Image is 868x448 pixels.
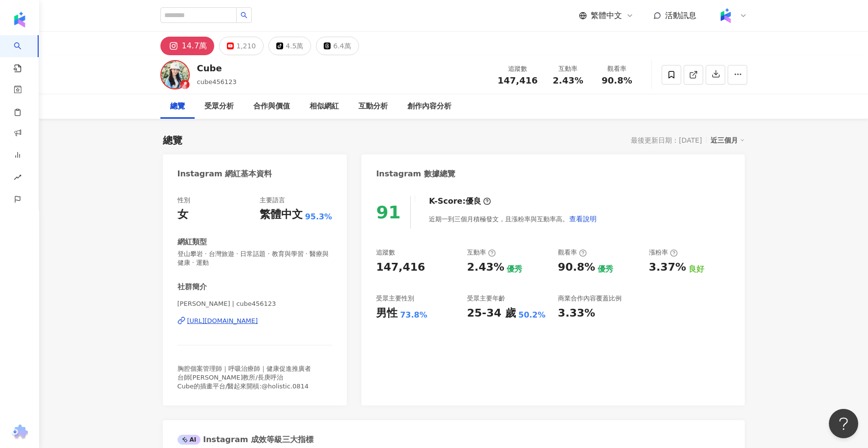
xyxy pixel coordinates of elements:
[178,434,313,445] div: Instagram 成效等級三大指標
[12,12,27,27] img: logo icon
[178,250,333,267] span: 登山攀岩 · 台灣旅遊 · 日常話題 · 教育與學習 · 醫療與健康 · 運動
[316,37,358,55] button: 6.4萬
[376,202,401,222] div: 91
[569,215,597,223] span: 查看說明
[553,76,583,85] span: 2.43%
[178,169,272,179] div: Instagram 網紅基本資料
[649,248,678,257] div: 漲粉率
[467,306,516,321] div: 25-34 歲
[598,264,613,275] div: 優秀
[689,264,704,275] div: 良好
[649,260,686,275] div: 3.37%
[286,39,303,53] div: 4.5萬
[466,196,481,207] div: 優良
[400,310,427,320] div: 73.8%
[376,169,455,179] div: Instagram 數據總覽
[197,62,237,74] div: Cube
[829,409,858,438] iframe: Help Scout Beacon - Open
[518,310,546,320] div: 50.2%
[558,260,595,275] div: 90.8%
[178,299,333,308] span: [PERSON_NAME] | cube456123
[170,101,185,112] div: 總覽
[187,317,258,325] div: [URL][DOMAIN_NAME]
[241,12,247,19] span: search
[219,37,264,55] button: 1,210
[429,209,597,229] div: 近期一到三個月積極發文，且漲粉率與互動率高。
[467,248,496,257] div: 互動率
[601,76,632,85] span: 90.8%
[507,264,522,275] div: 優秀
[236,39,256,53] div: 1,210
[665,11,696,20] span: 活動訊息
[407,101,451,112] div: 創作內容分析
[178,237,207,247] div: 網紅類型
[599,64,636,74] div: 觀看率
[550,64,587,74] div: 互動率
[178,282,207,292] div: 社群簡介
[204,101,234,112] div: 受眾分析
[467,260,504,275] div: 2.43%
[333,39,351,53] div: 6.4萬
[160,60,190,89] img: KOL Avatar
[429,196,491,207] div: K-Score :
[14,168,22,190] span: rise
[498,75,538,85] span: 147,416
[260,196,285,205] div: 主要語言
[711,134,745,147] div: 近三個月
[268,37,311,55] button: 4.5萬
[376,248,395,257] div: 追蹤數
[558,294,622,303] div: 商業合作內容覆蓋比例
[558,248,587,257] div: 觀看率
[10,425,29,440] img: chrome extension
[305,212,333,222] span: 95.3%
[253,101,290,112] div: 合作與價值
[160,37,215,55] button: 14.7萬
[358,101,388,112] div: 互動分析
[310,101,339,112] div: 相似網紅
[178,196,190,205] div: 性別
[558,306,595,321] div: 3.33%
[163,133,182,147] div: 總覽
[178,365,311,390] span: 胸腔個案管理師｜呼吸治療師｜健康促進推廣者 台師[PERSON_NAME]教所/長庚呼治 Cube的插畫平台/醫起來開槓:@holistic.0814
[376,306,398,321] div: 男性
[197,78,237,85] span: cube456123
[376,294,414,303] div: 受眾主要性別
[631,136,702,144] div: 最後更新日期：[DATE]
[178,207,188,222] div: 女
[178,435,201,445] div: AI
[182,39,207,53] div: 14.7萬
[569,209,597,229] button: 查看說明
[376,260,425,275] div: 147,416
[716,6,735,25] img: Kolr%20app%20icon%20%281%29.png
[467,294,505,303] div: 受眾主要年齡
[178,317,333,325] a: [URL][DOMAIN_NAME]
[498,64,538,74] div: 追蹤數
[591,10,622,21] span: 繁體中文
[260,207,303,222] div: 繁體中文
[14,35,33,73] a: search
